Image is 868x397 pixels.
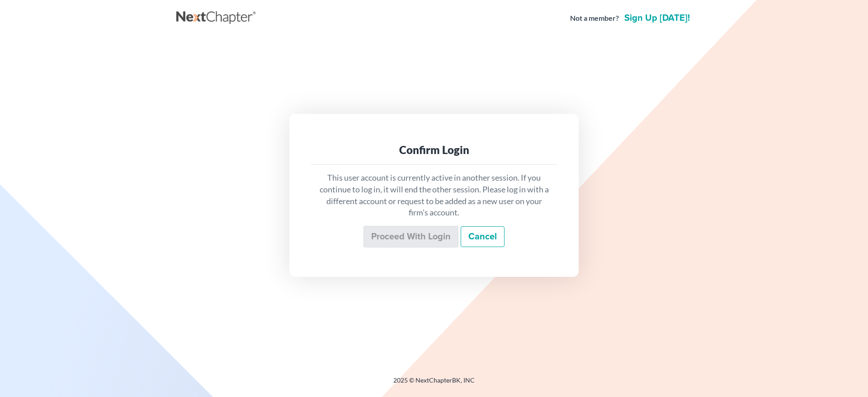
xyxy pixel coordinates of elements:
a: Cancel [461,226,505,247]
strong: Not a member? [570,13,619,23]
div: Confirm Login [318,143,550,157]
a: Sign up [DATE]! [623,14,692,23]
div: 2025 © NextChapterBK, INC [176,376,692,392]
input: Proceed with login [363,226,458,248]
p: This user account is currently active in another session. If you continue to log in, it will end ... [318,172,550,219]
